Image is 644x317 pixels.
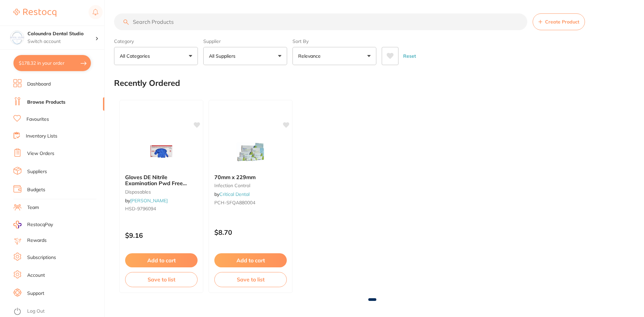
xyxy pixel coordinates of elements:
[545,19,579,24] span: Create Product
[130,198,168,204] a: [PERSON_NAME]
[13,221,21,228] img: RestocqPay
[27,150,54,157] a: View Orders
[13,9,56,17] img: Restocq Logo
[214,272,287,287] button: Save to list
[13,55,91,71] button: $178.32 in your order
[214,183,287,188] small: infection control
[13,306,102,317] button: Log Out
[120,53,153,59] p: All Categories
[27,237,47,244] a: Rewards
[203,47,287,65] button: All Suppliers
[125,206,198,211] small: HSD-9796094
[27,254,56,261] a: Subscriptions
[27,290,44,297] a: Support
[214,174,287,180] b: 70mm x 229mm
[28,31,95,37] h4: Caloundra Dental Studio
[13,221,53,228] a: RestocqPay
[125,231,198,239] p: $9.16
[27,168,47,175] a: Suppliers
[114,47,198,65] button: All Categories
[203,38,287,44] label: Supplier
[219,191,250,197] a: Critical Dental
[27,204,39,211] a: Team
[27,187,45,193] a: Budgets
[27,99,65,106] a: Browse Products
[26,133,57,140] a: Inventory Lists
[229,135,272,169] img: 70mm x 229mm
[214,200,287,205] small: PCH-SFQA880004
[125,174,198,187] b: Gloves DE Nitrile Examination Pwd Free Small Box 200
[401,47,418,65] button: Reset
[533,13,585,30] button: Create Product
[13,5,56,20] a: Restocq Logo
[214,253,287,267] button: Add to cart
[140,135,183,169] img: Gloves DE Nitrile Examination Pwd Free Small Box 200
[27,272,45,279] a: Account
[27,308,45,315] a: Log Out
[214,191,250,197] span: by
[298,53,323,59] p: Relevance
[292,38,376,44] label: Sort By
[209,53,238,59] p: All Suppliers
[27,81,51,88] a: Dashboard
[125,253,198,267] button: Add to cart
[214,228,287,236] p: $8.70
[114,78,180,88] h2: Recently Ordered
[114,38,198,44] label: Category
[28,38,95,45] p: Switch account
[125,198,168,204] span: by
[125,272,198,287] button: Save to list
[10,31,24,44] img: Caloundra Dental Studio
[27,221,53,228] span: RestocqPay
[26,116,49,123] a: Favourites
[125,189,198,195] small: disposables
[292,47,376,65] button: Relevance
[114,13,527,30] input: Search Products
